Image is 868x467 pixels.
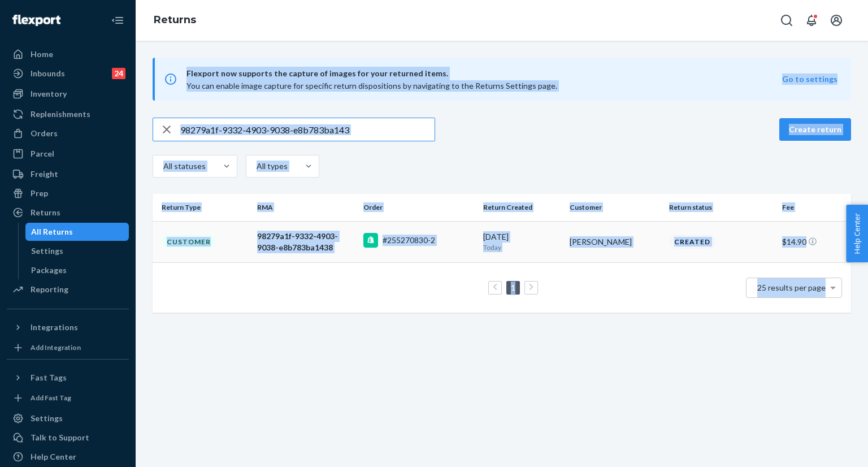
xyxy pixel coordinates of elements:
[7,85,129,103] a: Inventory
[775,9,798,32] button: Open Search Box
[12,15,60,26] img: Flexport logo
[25,261,129,279] a: Packages
[7,391,129,405] a: Add Fast Tag
[31,265,67,276] div: Packages
[163,161,204,172] div: All statuses
[7,105,129,123] a: Replenishments
[383,235,435,246] div: #255270830-2
[669,235,715,249] div: Created
[7,318,129,336] button: Integrations
[778,194,851,221] th: Fee
[162,235,216,249] div: Customer
[31,168,58,180] div: Freight
[7,124,129,142] a: Orders
[31,413,63,424] div: Settings
[154,14,196,26] a: Returns
[479,194,565,221] th: Return Created
[31,322,78,333] div: Integrations
[31,245,63,257] div: Settings
[7,280,129,299] a: Reporting
[31,284,68,295] div: Reporting
[253,194,359,221] th: RMA
[7,184,129,202] a: Prep
[509,283,518,292] a: Page 1 is your current page
[846,205,868,262] button: Help Center
[7,369,129,387] button: Fast Tags
[31,188,48,199] div: Prep
[31,372,67,383] div: Fast Tags
[31,226,73,237] div: All Returns
[186,67,782,80] span: Flexport now supports the capture of images for your returned items.
[31,68,65,79] div: Inbounds
[31,451,76,462] div: Help Center
[7,165,129,183] a: Freight
[7,341,129,354] a: Add Integration
[31,207,60,218] div: Returns
[483,243,561,252] p: Today
[31,148,54,159] div: Parcel
[25,223,129,241] a: All Returns
[106,9,129,32] button: Close Navigation
[186,81,557,90] span: You can enable image capture for specific return dispositions by navigating to the Returns Settin...
[31,128,58,139] div: Orders
[7,409,129,427] a: Settings
[570,236,661,248] div: [PERSON_NAME]
[782,73,837,85] button: Go to settings
[483,231,561,252] div: [DATE]
[359,194,479,221] th: Order
[825,9,848,32] button: Open account menu
[7,45,129,63] a: Home
[665,194,778,221] th: Return status
[7,204,129,222] a: Returns
[565,194,665,221] th: Customer
[7,448,129,466] a: Help Center
[7,429,129,447] a: Talk to Support
[31,343,81,352] div: Add Integration
[31,432,89,443] div: Talk to Support
[257,231,354,253] div: 98279a1f-9332-4903-9038-e8b783ba1438
[257,161,286,172] div: All types
[757,283,826,292] span: 25 results per page
[112,68,125,79] div: 24
[7,145,129,163] a: Parcel
[25,242,129,260] a: Settings
[153,194,253,221] th: Return Type
[7,64,129,83] a: Inbounds24
[180,118,435,141] input: Search returns by rma, id, tracking number
[800,9,823,32] button: Open notifications
[778,221,851,262] td: $14.90
[31,393,71,403] div: Add Fast Tag
[779,118,851,141] button: Create return
[31,109,90,120] div: Replenishments
[145,4,205,37] ol: breadcrumbs
[31,88,67,100] div: Inventory
[31,49,53,60] div: Home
